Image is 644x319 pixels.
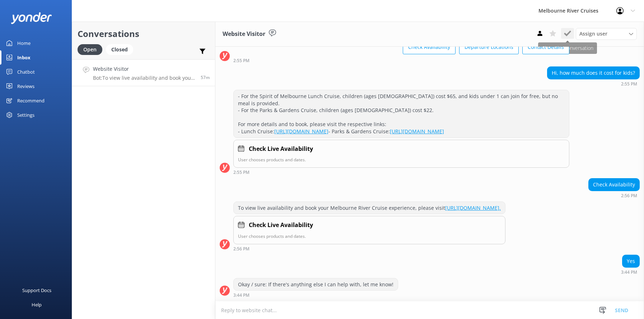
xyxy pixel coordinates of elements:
h3: Website Visitor [223,29,265,39]
div: Support Docs [22,283,51,297]
span: Assign user [579,30,607,38]
div: Assign User [576,28,637,40]
div: - For the Spirit of Melbourne Lunch Cruise, children (ages [DEMOGRAPHIC_DATA]) cost $65, and kids... [234,90,569,138]
div: Open [78,44,102,55]
button: Contact Details [522,40,569,54]
img: yonder-white-logo.png [11,12,52,24]
button: Check Availability [403,40,456,54]
a: Closed [106,45,137,53]
div: Recommend [17,93,45,108]
strong: 2:56 PM [621,194,637,198]
a: [URL][DOMAIN_NAME] [390,128,444,135]
strong: 2:55 PM [233,170,249,175]
p: User chooses products and dates. [238,156,565,163]
div: Aug 28 2025 03:44pm (UTC +10:00) Australia/Sydney [233,292,398,297]
strong: 2:55 PM [621,82,637,86]
div: Aug 28 2025 02:56pm (UTC +10:00) Australia/Sydney [233,246,505,251]
strong: 2:56 PM [233,247,249,251]
div: Hi, how much does it cost for kids? [547,67,639,79]
div: Yes [622,255,639,267]
div: Aug 28 2025 02:56pm (UTC +10:00) Australia/Sydney [588,193,640,198]
div: Home [17,36,31,50]
div: Reviews [17,79,34,93]
p: User chooses products and dates. [238,233,501,240]
p: Bot: To view live availability and book your Melbourne River Cruise experience, please visit [URL... [93,75,195,81]
a: Website VisitorBot:To view live availability and book your Melbourne River Cruise experience, ple... [72,59,215,86]
div: Aug 28 2025 02:55pm (UTC +10:00) Australia/Sydney [233,170,569,175]
span: Aug 28 2025 02:56pm (UTC +10:00) Australia/Sydney [201,74,210,80]
div: To view live availability and book your Melbourne River Cruise experience, please visit [234,202,505,214]
h4: Website Visitor [93,65,195,73]
div: Okay / sure: If there's anything else I can help with, let me know! [234,278,398,291]
div: Inbox [17,50,31,65]
h2: Conversations [78,27,210,41]
a: [URL][DOMAIN_NAME] [274,128,328,135]
h4: Check Live Availability [249,221,313,230]
strong: 2:55 PM [233,59,249,63]
div: Aug 28 2025 02:55pm (UTC +10:00) Australia/Sydney [233,58,569,63]
a: Open [78,45,106,53]
a: [URL][DOMAIN_NAME]. [445,204,501,211]
div: Check Availability [589,179,639,191]
div: Help [32,297,42,312]
div: Aug 28 2025 02:55pm (UTC +10:00) Australia/Sydney [547,81,640,86]
strong: 3:44 PM [233,293,249,297]
button: Departure Locations [459,40,519,54]
div: Settings [17,108,34,122]
div: Chatbot [17,65,35,79]
strong: 3:44 PM [621,270,637,274]
div: Aug 28 2025 03:44pm (UTC +10:00) Australia/Sydney [621,269,640,274]
h4: Check Live Availability [249,144,313,154]
div: Closed [106,44,133,55]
